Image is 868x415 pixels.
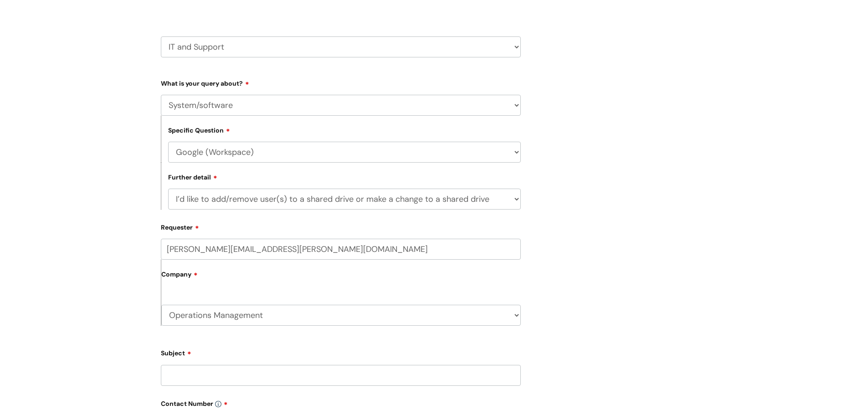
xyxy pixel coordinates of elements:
[161,220,521,231] label: Requester
[161,239,521,260] input: Email
[215,401,221,407] img: info-icon.svg
[161,346,521,357] label: Subject
[168,125,230,134] label: Specific Question
[161,77,521,87] label: What is your query about?
[161,267,521,288] label: Company
[161,397,521,408] label: Contact Number
[168,172,217,181] label: Further detail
